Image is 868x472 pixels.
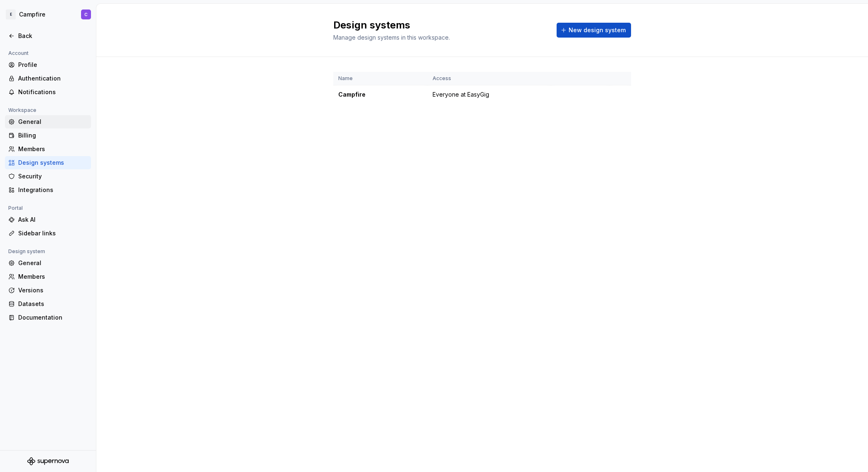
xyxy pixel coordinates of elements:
a: Design systems [5,156,91,169]
div: Authentication [18,74,88,83]
div: C [84,11,88,18]
span: New design system [569,26,626,34]
a: Versions [5,284,91,297]
div: Design system [5,247,48,256]
a: Ask AI [5,213,91,226]
th: Access [428,72,551,85]
a: Datasets [5,297,91,311]
div: General [18,118,88,126]
div: Portal [5,203,26,213]
div: Billing [18,131,88,140]
div: Versions [18,286,88,294]
div: Workspace [5,105,40,115]
a: Members [5,142,91,156]
div: Campfire [19,10,45,19]
a: Billing [5,129,91,142]
a: Back [5,29,91,43]
a: Sidebar links [5,227,91,240]
div: Ask AI [18,216,88,224]
a: General [5,115,91,128]
div: Documentation [18,313,88,322]
a: Authentication [5,72,91,85]
a: Notifications [5,85,91,99]
div: General [18,259,88,267]
div: Members [18,145,88,153]
svg: Supernova Logo [27,457,69,465]
button: ECampfireC [2,5,94,24]
div: E [6,9,16,19]
th: Name [333,72,428,85]
h2: Design systems [333,19,547,32]
a: Members [5,270,91,283]
div: Back [18,32,88,40]
span: Everyone at EasyGig [433,90,489,99]
div: Datasets [18,300,88,308]
a: Documentation [5,311,91,324]
button: New design system [557,23,631,38]
div: Integrations [18,186,88,194]
div: Profile [18,61,88,69]
div: Account [5,48,32,58]
div: Campfire [338,90,423,99]
a: Security [5,170,91,183]
a: Profile [5,58,91,71]
span: Manage design systems in this workspace. [333,34,450,41]
div: Sidebar links [18,229,88,237]
div: Notifications [18,88,88,96]
div: Design systems [18,159,88,167]
div: Members [18,273,88,281]
div: Security [18,172,88,180]
a: Integrations [5,183,91,197]
a: General [5,256,91,270]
